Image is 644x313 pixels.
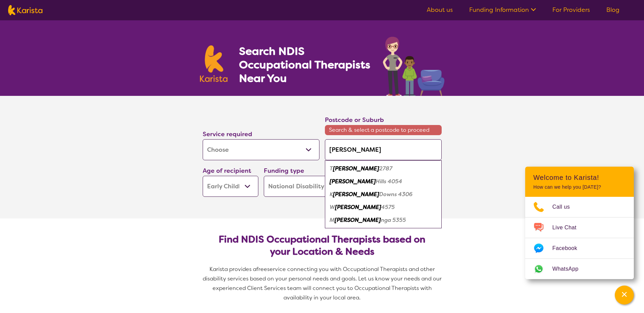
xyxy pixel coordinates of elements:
[328,214,438,227] div: Marananga 5355
[239,44,371,85] h1: Search NDIS Occupational Therapists Near You
[209,266,256,273] span: Karista provides a
[203,266,443,301] span: service connecting you with Occupational Therapists and other disability services based on your p...
[552,223,585,233] span: Live Chat
[335,216,381,224] em: [PERSON_NAME]
[203,167,251,175] label: Age of recipient
[552,264,587,274] span: WhatsApp
[379,191,412,198] em: Downs 4306
[335,204,381,211] em: [PERSON_NAME]
[330,216,335,224] em: M
[333,191,379,198] em: [PERSON_NAME]
[552,6,590,14] a: For Providers
[325,116,384,124] label: Postcode or Suburb
[200,45,228,82] img: Karista logo
[525,197,634,279] ul: Choose channel
[330,178,376,185] em: [PERSON_NAME]
[533,184,626,190] p: How can we help you [DATE]?
[606,6,620,14] a: Blog
[552,202,578,212] span: Call us
[381,216,406,224] em: nga 5355
[328,201,438,214] div: Warana 4575
[615,286,634,305] button: Channel Menu
[330,204,335,211] em: W
[525,259,634,279] a: Web link opens in a new tab.
[328,188,438,201] div: Karana Downs 4306
[203,130,252,138] label: Service required
[376,178,402,185] em: Hills 4054
[8,5,42,15] img: Karista logo
[256,266,267,273] span: free
[427,6,453,14] a: About us
[525,167,634,279] div: Channel Menu
[333,165,379,172] em: [PERSON_NAME]
[325,139,442,160] input: Type
[469,6,536,14] a: Funding Information
[381,204,395,211] em: 4575
[383,37,444,96] img: occupational-therapy
[533,173,626,182] h2: Welcome to Karista!
[552,243,585,253] span: Facebook
[264,167,304,175] label: Funding type
[325,125,442,135] span: Search & select a postcode to proceed
[330,165,333,172] em: T
[208,233,436,258] h2: Find NDIS Occupational Therapists based on your Location & Needs
[330,191,333,198] em: K
[328,175,438,188] div: Arana Hills 4054
[379,165,392,172] em: 2787
[328,162,438,175] div: Tarana 2787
